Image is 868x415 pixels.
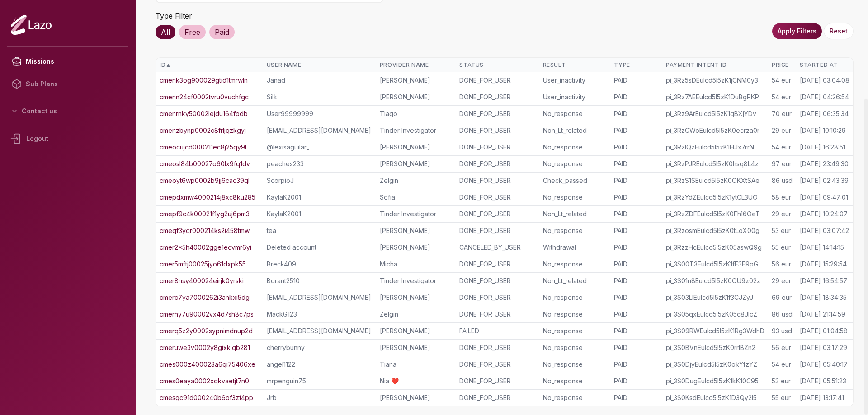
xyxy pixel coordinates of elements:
[267,176,373,185] div: ScorpioJ
[543,326,607,336] div: No_response
[459,226,535,235] div: DONE_FOR_USER
[160,360,255,369] a: cmes000z400023a6qi75406xe
[160,159,250,168] a: cmeosl84b00027o60lx9fq1dv
[772,343,793,352] div: 56 eur
[267,377,373,386] div: mrpenguin75
[543,76,607,85] div: User_inactivity
[160,260,246,269] a: cmer5mftj00025jyo61dxpk55
[267,210,373,219] div: KaylaK2001
[380,226,453,235] div: [PERSON_NAME]
[380,76,453,85] div: [PERSON_NAME]
[543,226,607,235] div: No_response
[267,193,373,202] div: KaylaK2001
[800,343,847,352] div: [DATE] 03:17:29
[543,159,607,168] div: No_response
[267,76,373,85] div: Janad
[267,260,373,269] div: Breck409
[160,243,251,252] a: cmer2x5h40002gge1ecvmr6yi
[380,176,453,185] div: Zelgin
[800,377,846,386] div: [DATE] 05:51:23
[614,210,658,219] div: PAID
[614,393,658,402] div: PAID
[614,326,658,336] div: PAID
[666,293,764,302] div: pi_3S03LlEulcd5I5zK1f3CJZyJ
[380,343,453,352] div: [PERSON_NAME]
[156,11,192,20] label: Type Filter
[666,176,764,185] div: pi_3RzS1SEulcd5I5zK0OKXtSAe
[614,109,658,118] div: PAID
[160,93,249,102] a: cmenn24cf0002tvru0vuchfgc
[614,293,658,302] div: PAID
[614,61,658,69] div: Type
[772,326,793,336] div: 93 usd
[543,176,607,185] div: Check_passed
[380,243,453,252] div: [PERSON_NAME]
[666,310,764,319] div: pi_3S05qxEulcd5I5zK05c8JIcZ
[772,176,793,185] div: 86 usd
[267,393,373,402] div: Jrb
[614,126,658,135] div: PAID
[614,343,658,352] div: PAID
[267,293,373,302] div: [EMAIL_ADDRESS][DOMAIN_NAME]
[800,243,844,252] div: [DATE] 14:14:15
[666,126,764,135] div: pi_3RzCWoEulcd5I5zK0ecrza0r
[459,310,535,319] div: DONE_FOR_USER
[160,310,254,319] a: cmerhy7u90002vx4d7sh8c7ps
[772,23,822,39] button: Apply Filters
[7,103,128,119] button: Contact us
[543,310,607,319] div: No_response
[267,143,373,152] div: @lexisaguilar_
[7,73,128,95] a: Sub Plans
[380,126,453,135] div: Tinder Investigator
[666,393,764,402] div: pi_3S0KsdEulcd5I5zK1D3Qy2I5
[459,360,535,369] div: DONE_FOR_USER
[800,93,849,102] div: [DATE] 04:26:54
[543,276,607,285] div: Non_Lt_related
[666,343,764,352] div: pi_3S0BVnEulcd5I5zK0rrIBZn2
[614,276,658,285] div: PAID
[543,93,607,102] div: User_inactivity
[459,260,535,269] div: DONE_FOR_USER
[267,276,373,285] div: Bgrant2510
[543,260,607,269] div: No_response
[800,159,849,168] div: [DATE] 23:49:30
[267,243,373,252] div: Deleted account
[267,109,373,118] div: User99999999
[459,61,535,69] div: Status
[772,159,793,168] div: 97 eur
[666,159,764,168] div: pi_3RzPJREulcd5I5zK0hsq8L4z
[459,76,535,85] div: DONE_FOR_USER
[459,393,535,402] div: DONE_FOR_USER
[800,193,848,202] div: [DATE] 09:47:01
[459,193,535,202] div: DONE_FOR_USER
[160,326,253,336] a: cmerq5z2y0002sypnimdnup2d
[459,326,535,336] div: FAILED
[160,61,259,69] div: ID
[614,76,658,85] div: PAID
[380,326,453,336] div: [PERSON_NAME]
[459,243,535,252] div: CANCELED_BY_USER
[614,360,658,369] div: PAID
[459,126,535,135] div: DONE_FOR_USER
[800,61,849,69] div: Started At
[666,226,764,235] div: pi_3RzosmEulcd5I5zK0tLoX00g
[543,377,607,386] div: No_response
[772,210,793,219] div: 29 eur
[380,293,453,302] div: [PERSON_NAME]
[459,159,535,168] div: DONE_FOR_USER
[380,393,453,402] div: [PERSON_NAME]
[380,210,453,219] div: Tinder Investigator
[380,276,453,285] div: Tinder Investigator
[267,61,373,69] div: User Name
[459,93,535,102] div: DONE_FOR_USER
[666,377,764,386] div: pi_3S0DugEulcd5I5zK1kK10C95
[160,226,250,235] a: cmeqf3yqr000214ks2i458tmw
[800,310,845,319] div: [DATE] 21:14:59
[380,109,453,118] div: Tiago
[772,109,793,118] div: 70 eur
[160,126,246,135] a: cmenzbynp0002c8frljqzkgyj
[7,50,128,73] a: Missions
[543,193,607,202] div: No_response
[459,109,535,118] div: DONE_FOR_USER
[380,377,453,386] div: Nia ❤️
